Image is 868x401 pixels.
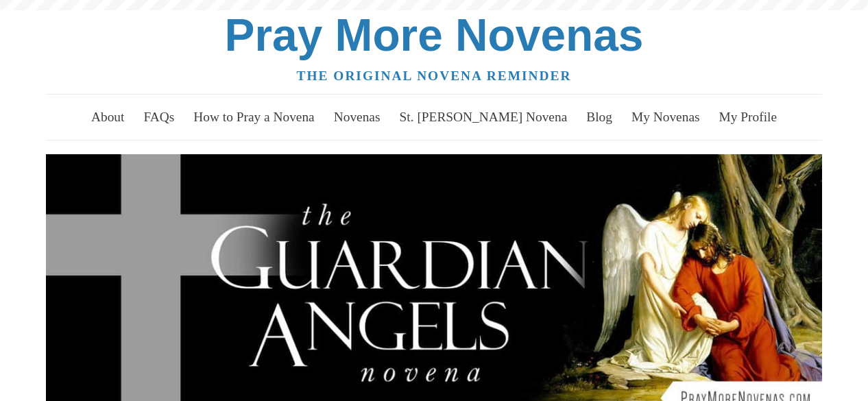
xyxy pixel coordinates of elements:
[225,10,644,60] a: Pray More Novenas
[711,98,785,136] a: My Profile
[579,98,620,136] a: Blog
[83,98,132,136] a: About
[391,98,575,136] a: St. [PERSON_NAME] Novena
[297,69,572,83] a: The original novena reminder
[186,98,323,136] a: How to Pray a Novena
[326,98,388,136] a: Novenas
[623,98,708,136] a: My Novenas
[136,98,182,136] a: FAQs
